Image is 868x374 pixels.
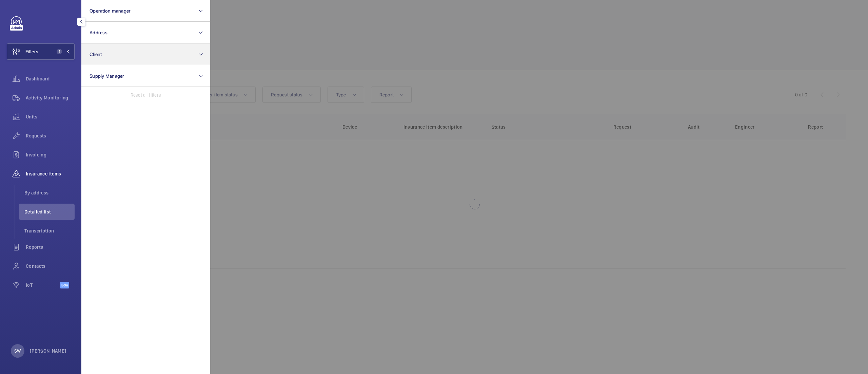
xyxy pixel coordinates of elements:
[26,263,75,269] span: Contacts
[26,170,75,177] span: Insurance items
[30,348,66,354] p: [PERSON_NAME]
[24,189,75,196] span: By address
[26,244,75,250] span: Reports
[24,208,75,215] span: Detailed list
[26,132,75,139] span: Requests
[26,282,60,288] span: IoT
[25,48,38,55] span: Filters
[26,94,75,101] span: Activity Monitoring
[26,75,75,82] span: Dashboard
[14,348,21,354] p: SW
[7,43,75,60] button: Filters1
[24,227,75,234] span: Transcription
[26,113,75,120] span: Units
[60,282,69,288] span: Beta
[26,151,75,158] span: Invoicing
[57,49,62,54] span: 1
